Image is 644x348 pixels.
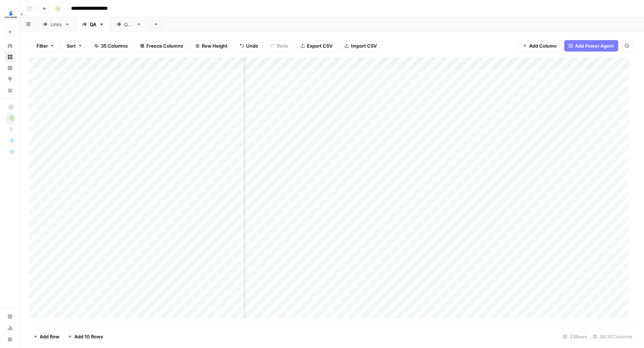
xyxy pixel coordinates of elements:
[4,73,16,85] a: Opportunities
[4,8,17,21] img: LegalZoom Logo
[575,42,614,49] span: Add Power Agent
[135,40,188,52] button: Freeze Columns
[32,40,59,52] button: Filter
[4,311,16,322] a: Settings
[590,331,635,342] div: 30/35 Columns
[90,21,96,28] div: QA
[29,331,64,342] button: Add Row
[246,42,258,49] span: Undo
[518,40,561,52] button: Add Column
[36,17,76,32] a: Links
[76,17,110,32] a: QA
[110,17,147,32] a: QA2
[560,331,590,342] div: 33 Rows
[307,42,332,49] span: Export CSV
[36,42,48,49] span: Filter
[4,62,16,74] a: Insights
[4,40,16,52] a: Home
[4,322,16,334] a: Usage
[101,42,128,49] span: 35 Columns
[235,40,263,52] button: Undo
[64,331,107,342] button: Add 10 Rows
[266,40,293,52] button: Redo
[67,42,76,49] span: Sort
[277,42,288,49] span: Redo
[191,40,232,52] button: Row Height
[340,40,381,52] button: Import CSV
[40,333,59,340] span: Add Row
[4,6,16,24] button: Workspace: LegalZoom
[146,42,183,49] span: Freeze Columns
[296,40,337,52] button: Export CSV
[202,42,228,49] span: Row Height
[4,84,16,96] a: Your Data
[62,40,87,52] button: Sort
[50,21,62,28] div: Links
[529,42,557,49] span: Add Column
[74,333,103,340] span: Add 10 Rows
[4,334,16,345] button: Help + Support
[90,40,132,52] button: 35 Columns
[124,21,133,28] div: QA2
[564,40,618,52] button: Add Power Agent
[351,42,377,49] span: Import CSV
[4,51,16,63] a: Browse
